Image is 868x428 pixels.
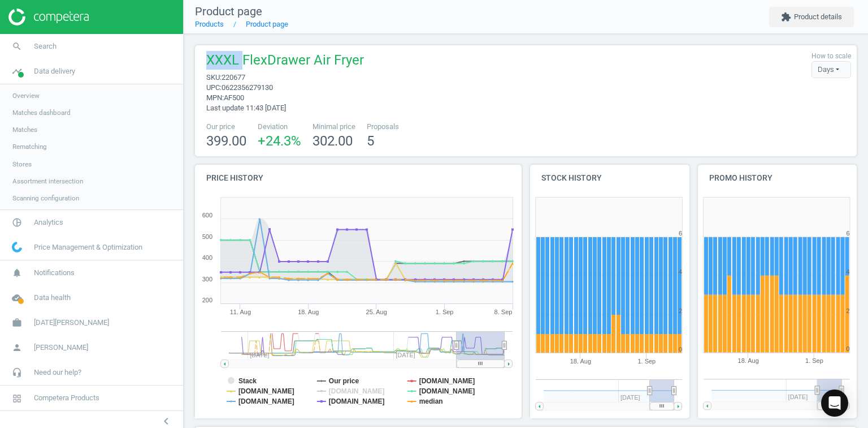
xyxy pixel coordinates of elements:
i: headset_mic [6,362,28,383]
h4: Stock history [530,165,689,191]
span: 399.00 [206,133,246,149]
div: Open Intercom Messenger [821,390,848,417]
span: Scanning configuration [12,194,79,203]
span: 0622356279130 [222,83,273,92]
tspan: 1. Sep [637,358,656,365]
span: Data health [34,293,71,303]
text: 2 [679,307,682,314]
span: [PERSON_NAME] [34,343,88,353]
span: Matches [12,125,37,134]
span: Deviation [258,122,301,132]
span: Price Management & Optimization [34,242,142,252]
a: Products [195,20,224,28]
span: Search [34,41,57,52]
span: Need our help? [34,367,81,378]
span: Notifications [34,268,75,278]
text: 600 [202,212,212,219]
text: 4 [679,268,682,275]
tspan: 1. Sep [805,358,823,365]
label: How to scale [811,52,851,61]
i: cloud_done [6,287,28,309]
span: [DATE][PERSON_NAME] [34,318,109,328]
text: 4 [846,268,849,275]
text: 500 [202,233,212,240]
i: search [6,36,28,57]
span: 302.00 [313,133,353,149]
text: 400 [202,254,212,261]
text: 0 [846,346,849,353]
tspan: Stack [238,377,257,385]
span: Competera Products [34,393,99,403]
i: person [6,337,28,358]
span: Our price [206,122,246,132]
i: notifications [6,262,28,284]
tspan: 18. Aug [298,309,319,315]
span: Overview [12,91,40,100]
span: Analytics [34,217,63,228]
span: sku : [206,73,222,82]
span: Minimal price [313,122,355,132]
i: timeline [6,61,28,82]
img: wGWNvw8QSZomAAAAABJRU5ErkJggg== [12,242,22,252]
tspan: [DOMAIN_NAME] [238,387,294,395]
span: AF500 [224,93,244,102]
span: +24.3 % [258,133,301,149]
span: Matches dashboard [12,108,71,117]
tspan: 25. Aug [366,309,387,315]
tspan: [DOMAIN_NAME] [238,397,294,405]
img: ajHJNr6hYgQAAAAASUVORK5CYII= [8,8,89,25]
span: Product page [195,5,262,18]
button: extensionProduct details [769,7,854,27]
span: 220677 [222,73,245,82]
span: Assortment intersection [12,177,83,186]
tspan: [DOMAIN_NAME] [419,377,475,385]
tspan: 11. Aug [230,309,251,315]
span: Stores [12,160,32,169]
i: extension [781,12,791,22]
span: Last update 11:43 [DATE] [206,104,286,112]
i: work [6,312,28,333]
i: chevron_left [159,414,173,428]
span: XXXL FlexDrawer Air Fryer [206,51,364,72]
tspan: 18. Aug [570,358,591,365]
tspan: 18. Aug [737,358,758,365]
tspan: [DOMAIN_NAME] [419,387,475,395]
span: 5 [367,133,374,149]
tspan: [DOMAIN_NAME] [329,387,385,395]
text: 0 [679,346,682,353]
a: Product page [246,20,288,28]
div: Days [811,61,851,78]
tspan: median [419,397,443,405]
span: mpn : [206,93,224,102]
span: upc : [206,83,222,92]
tspan: [DOMAIN_NAME] [329,397,385,405]
h4: Promo history [698,165,857,191]
text: 300 [202,276,212,283]
text: 6 [846,230,849,237]
text: 6 [679,230,682,237]
i: pie_chart_outlined [6,212,28,233]
span: Proposals [367,122,399,132]
span: Rematching [12,142,47,151]
tspan: Our price [329,377,359,385]
span: Data delivery [34,66,75,76]
tspan: 8. Sep [494,309,513,315]
text: 2 [846,307,849,314]
tspan: 1. Sep [436,309,454,315]
h4: Price history [195,165,522,191]
text: 200 [202,297,212,303]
